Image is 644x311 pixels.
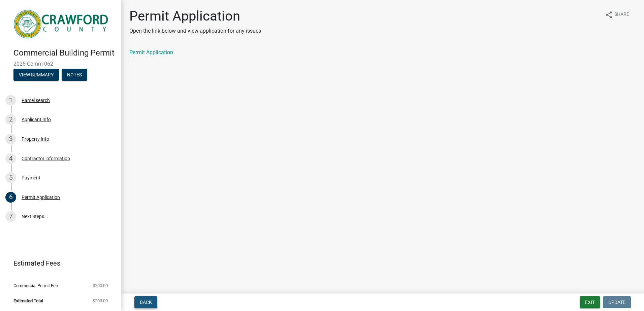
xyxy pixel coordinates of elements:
[5,172,16,183] div: 5
[13,69,59,81] button: View Summary
[605,11,613,19] i: share
[129,49,173,56] a: Permit Application
[22,175,40,180] div: Payment
[13,283,58,288] span: Commercial Permit Fee
[5,114,16,125] div: 2
[93,283,108,288] span: $200.00
[22,137,49,141] div: Property Info
[5,95,16,106] div: 1
[580,296,600,308] button: Exit
[22,156,70,161] div: Contractor information
[62,69,87,81] button: Notes
[5,192,16,203] div: 6
[603,296,631,308] button: Update
[608,300,625,305] span: Update
[93,299,108,303] span: $200.00
[13,7,110,41] img: Crawford County, Georgia
[5,153,16,164] div: 4
[62,72,87,78] wm-modal-confirm: Notes
[13,299,43,303] span: Estimated Total
[13,48,116,58] h4: Commercial Building Permit
[134,296,157,308] button: Back
[140,300,152,305] span: Back
[614,11,629,19] span: Share
[600,8,635,21] button: shareShare
[13,72,59,78] wm-modal-confirm: Summary
[5,211,16,222] div: 7
[129,27,261,35] p: Open the link below and view application for any issues
[5,134,16,144] div: 3
[129,8,261,24] h1: Permit Application
[22,117,51,122] div: Applicant Info
[5,256,110,270] a: Estimated Fees
[22,98,50,103] div: Parcel search
[13,61,108,67] span: 2025-Comm-062
[22,195,60,200] div: Permit Application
